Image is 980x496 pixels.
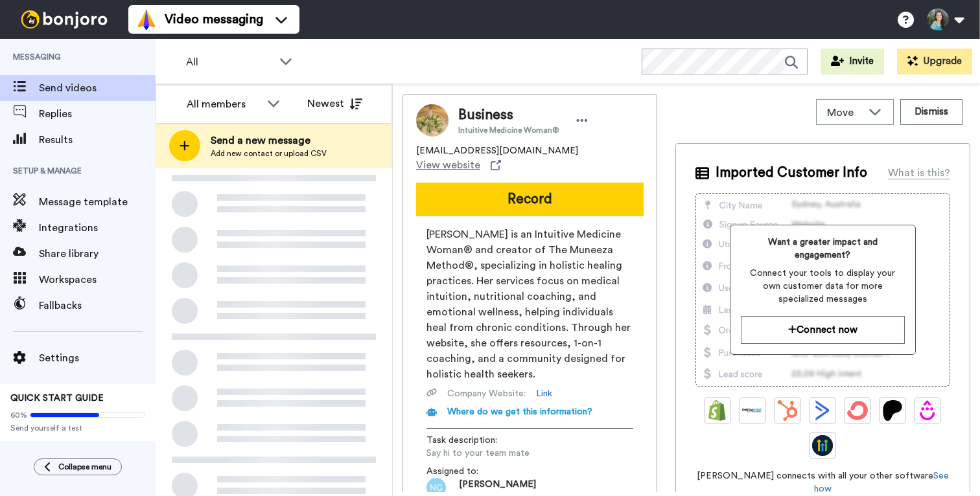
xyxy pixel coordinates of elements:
[695,469,950,495] span: [PERSON_NAME] connects with all your other software
[416,157,480,173] span: View website
[34,458,122,475] button: Collapse menu
[136,9,157,30] img: vm-color.svg
[39,220,156,236] span: Integrations
[536,387,552,400] a: Link
[39,246,156,262] span: Share library
[416,183,644,216] button: Record
[458,106,559,125] span: Business
[297,91,372,117] button: Newest
[416,104,449,137] img: Image of Business
[58,462,111,472] span: Collapse menu
[741,236,905,262] span: Want a greater impact and engagement?
[39,80,156,96] span: Send videos
[814,471,949,493] a: See how
[10,423,145,433] span: Send yourself a test
[458,125,559,135] span: Intuitive Medicine Woman®
[812,400,833,421] img: ActiveCampaign
[917,400,938,421] img: Drip
[211,133,327,148] span: Send a new message
[426,227,633,382] span: [PERSON_NAME] is an Intuitive Medicine Woman® and creator of The Muneeza Method®, specializing in...
[16,10,113,28] img: bj-logo-header-white.svg
[447,407,592,416] span: Where do we get this information?
[39,272,156,287] span: Workspaces
[742,400,763,421] img: Ontraport
[10,410,27,420] span: 60%
[416,157,501,173] a: View website
[777,400,798,421] img: Hubspot
[426,447,550,460] span: Say hi to your team mate
[165,10,263,28] span: Video messaging
[827,105,862,120] span: Move
[10,394,104,403] span: QUICK START GUIDE
[426,465,517,478] span: Assigned to:
[211,148,327,159] span: Add new contact or upload CSV
[882,400,903,421] img: Patreon
[39,350,156,366] span: Settings
[39,194,156,210] span: Message template
[447,387,526,400] span: Company Website :
[812,435,833,456] img: GoHighLevel
[741,267,905,306] span: Connect your tools to display your own customer data for more specialized messages
[39,298,156,313] span: Fallbacks
[39,132,156,148] span: Results
[900,99,962,125] button: Dismiss
[716,163,867,183] span: Imported Customer Info
[707,400,728,421] img: Shopify
[821,49,884,74] button: Invite
[426,434,517,447] span: Task description :
[186,54,273,70] span: All
[39,106,156,122] span: Replies
[888,165,950,181] div: What is this?
[897,49,972,74] button: Upgrade
[416,144,578,157] span: [EMAIL_ADDRESS][DOMAIN_NAME]
[847,400,868,421] img: ConvertKit
[741,316,905,344] button: Connect now
[187,96,261,112] div: All members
